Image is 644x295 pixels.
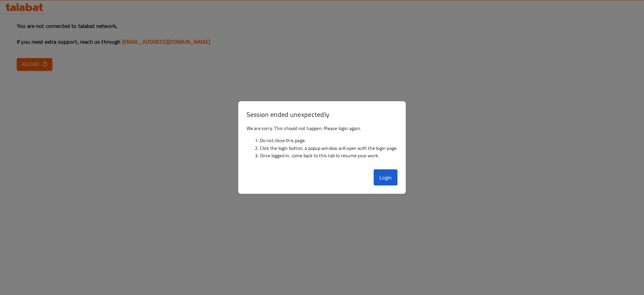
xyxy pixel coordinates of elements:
[238,122,406,167] div: We are sorry. This should not happen. Please login again.
[374,169,398,185] button: Login
[260,137,398,144] li: Do not close this page.
[260,144,398,152] li: Click the login button, a popup window will open with the login page.
[247,110,398,119] h3: Session ended unexpectedly
[260,152,398,159] li: Once logged in, come back to this tab to resume your work.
